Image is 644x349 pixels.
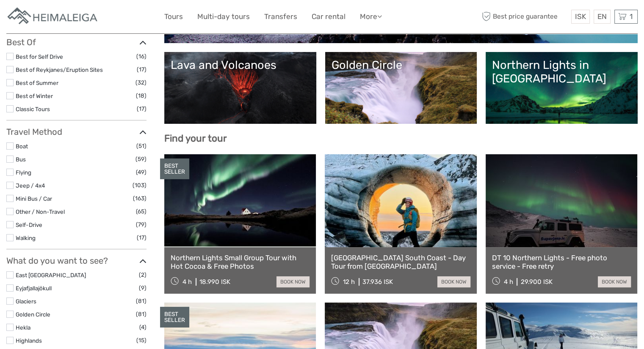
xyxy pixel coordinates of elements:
[197,11,250,23] a: Multi-day tours
[137,233,146,243] span: (17)
[594,10,611,24] div: EN
[16,324,30,331] a: Hekla
[16,79,58,86] a: Best of Summer
[331,254,470,271] a: [GEOGRAPHIC_DATA] South Coast - Day Tour from [GEOGRAPHIC_DATA]
[136,141,146,151] span: (51)
[264,11,297,23] a: Transfers
[139,270,146,280] span: (2)
[16,298,36,305] a: Glaciers
[136,52,146,61] span: (16)
[492,58,631,86] div: Northern Lights in [GEOGRAPHIC_DATA]
[137,104,146,114] span: (17)
[598,276,631,287] a: book now
[136,207,146,216] span: (65)
[16,272,86,278] a: East [GEOGRAPHIC_DATA]
[312,11,345,23] a: Car rental
[492,58,631,117] a: Northern Lights in [GEOGRAPHIC_DATA]
[199,278,230,286] div: 18.990 ISK
[503,278,513,286] span: 4 h
[171,254,310,271] a: Northern Lights Small Group Tour with Hot Cocoa & Free Photos
[171,58,310,72] div: Lava and Volcanoes
[16,53,63,60] a: Best for Self Drive
[136,220,146,229] span: (79)
[6,6,100,27] img: Apartments in Reykjavik
[16,156,26,163] a: Bus
[480,10,569,24] span: Best price guarantee
[164,11,183,23] a: Tours
[135,154,146,164] span: (59)
[628,12,634,21] span: 1
[16,195,52,202] a: Mini Bus / Car
[16,66,103,73] a: Best of Reykjanes/Eruption Sites
[16,182,45,189] a: Jeep / 4x4
[520,278,552,286] div: 29.900 ISK
[133,180,146,190] span: (103)
[136,335,146,345] span: (15)
[332,58,471,117] a: Golden Circle
[164,133,227,144] b: Find your tour
[16,337,42,344] a: Highlands
[437,276,470,287] a: book now
[16,221,42,228] a: Self-Drive
[6,127,146,137] h3: Travel Method
[6,256,146,266] h3: What do you want to see?
[136,296,146,306] span: (81)
[16,234,36,241] a: Walking
[182,278,192,286] span: 4 h
[360,11,382,23] a: More
[276,276,310,287] a: book now
[16,143,28,150] a: Boat
[16,311,50,318] a: Golden Circle
[136,91,146,101] span: (18)
[136,167,146,177] span: (49)
[492,254,631,271] a: DT 10 Northern Lights - Free photo service - Free retry
[171,58,310,117] a: Lava and Volcanoes
[133,194,146,203] span: (163)
[6,37,146,47] h3: Best Of
[136,309,146,319] span: (81)
[139,322,146,332] span: (4)
[332,58,471,72] div: Golden Circle
[16,169,31,176] a: Flying
[137,65,146,74] span: (17)
[16,208,65,215] a: Other / Non-Travel
[16,285,52,292] a: Eyjafjallajökull
[343,278,355,286] span: 12 h
[139,283,146,293] span: (9)
[575,12,586,21] span: ISK
[160,307,189,328] div: BEST SELLER
[135,78,146,87] span: (32)
[160,158,189,180] div: BEST SELLER
[362,278,393,286] div: 37.936 ISK
[16,93,53,99] a: Best of Winter
[16,106,50,112] a: Classic Tours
